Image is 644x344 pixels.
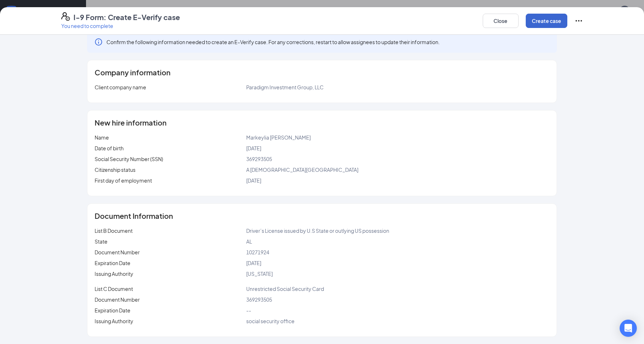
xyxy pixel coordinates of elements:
span: Document Number [95,296,140,303]
span: -- [246,307,251,314]
span: Markeylia [PERSON_NAME] [246,134,311,141]
span: New hire information [95,119,167,126]
span: List C Document [95,286,133,292]
span: Social Security Number (SSN) [95,156,163,162]
span: Name [95,134,109,141]
span: 369293505 [246,156,272,162]
span: [DATE] [246,177,261,184]
svg: Info [94,38,103,46]
span: Client company name [95,84,146,90]
span: [DATE] [246,145,261,151]
span: Paradigm Investment Group, LLC [246,84,324,90]
span: A [DEMOGRAPHIC_DATA][GEOGRAPHIC_DATA] [246,166,358,173]
svg: FormI9EVerifyIcon [61,12,70,21]
span: State [95,238,108,245]
p: You need to complete [61,22,180,29]
span: social security office [246,318,295,324]
svg: Ellipses [574,17,583,25]
span: Document Number [95,249,140,255]
span: Confirm the following information needed to create an E-Verify case. For any corrections, restart... [106,38,440,46]
span: Citizenship status [95,166,135,173]
span: [DATE] [246,260,261,266]
span: Expiration Date [95,260,130,266]
span: [US_STATE] [246,270,273,277]
span: 10271924 [246,249,269,255]
div: Open Intercom Messenger [620,320,637,337]
span: Driver’s License issued by U.S State or outlying US possession [246,227,389,234]
span: List B Document [95,227,133,234]
span: Date of birth [95,145,124,151]
span: First day of employment [95,177,152,184]
span: Unrestricted Social Security Card [246,286,324,292]
span: 369293505 [246,296,272,303]
button: Close [483,14,519,28]
span: Issuing Authority [95,270,133,277]
span: Document Information [95,212,173,220]
h4: I-9 Form: Create E-Verify case [73,12,180,22]
span: AL [246,238,252,245]
span: Expiration Date [95,307,130,314]
span: Issuing Authority [95,318,133,324]
button: Create case [526,14,567,28]
span: Company information [95,69,171,76]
